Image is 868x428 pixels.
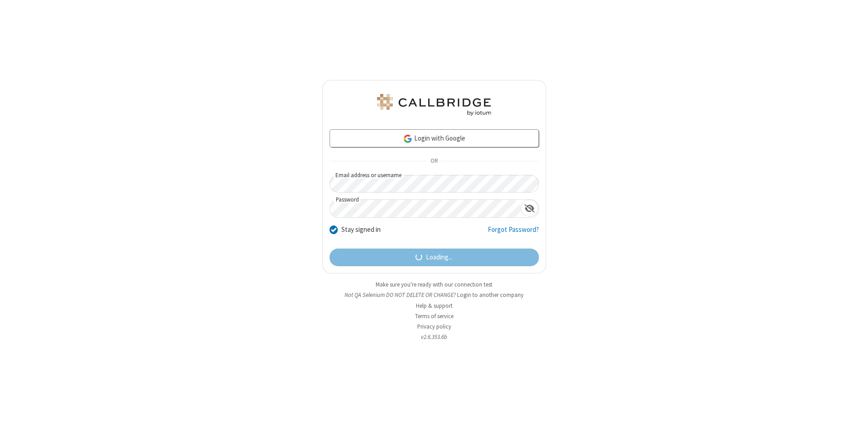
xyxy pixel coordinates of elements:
span: Loading... [426,252,453,263]
label: Stay signed in [341,225,381,235]
span: OR [427,155,441,168]
a: Terms of service [415,312,453,320]
img: google-icon.png [403,134,413,144]
a: Make sure you're ready with our connection test [376,281,492,288]
li: Not QA Selenium DO NOT DELETE OR CHANGE? [322,291,546,299]
input: Email address or username [330,175,539,193]
a: Login with Google [330,129,539,147]
div: Show password [521,200,538,216]
a: Privacy policy [417,323,451,330]
a: Help & support [416,302,453,310]
li: v2.6.353.6b [322,333,546,341]
button: Login to another company [457,291,524,299]
button: Loading... [330,249,539,267]
img: QA Selenium DO NOT DELETE OR CHANGE [375,94,493,116]
input: Password [330,200,521,217]
a: Forgot Password? [488,225,539,242]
